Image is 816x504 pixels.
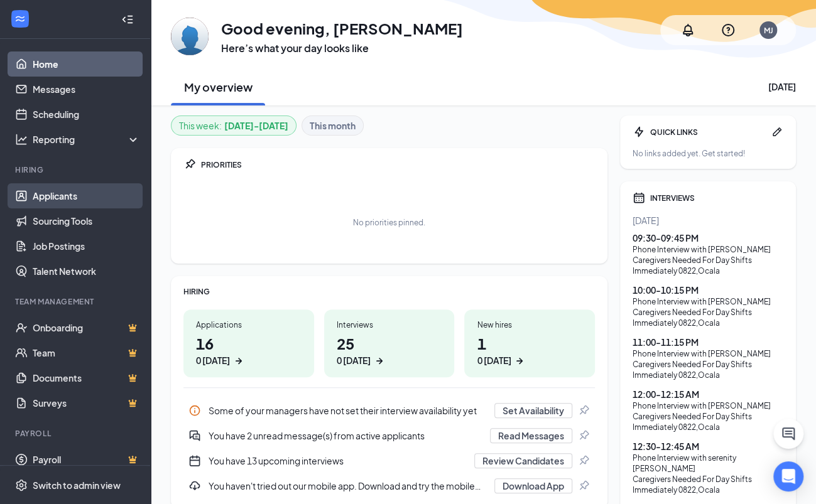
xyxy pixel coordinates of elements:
[171,18,209,55] img: Meashel Juam
[121,13,134,26] svg: Collapse
[721,23,736,38] svg: QuestionInfo
[33,315,140,340] a: OnboardingCrown
[183,309,314,377] a: Applications160 [DATE]ArrowRight
[183,473,595,498] a: DownloadYou haven't tried out our mobile app. Download and try the mobile app here...Download AppPin
[33,390,140,416] a: SurveysCrown
[490,428,572,443] button: Read Messages
[771,126,783,138] svg: Pen
[15,296,138,307] div: Team Management
[337,319,442,330] div: Interviews
[14,13,26,25] svg: WorkstreamLogo
[33,77,140,102] a: Messages
[633,440,783,453] div: 12:30 - 12:45 AM
[33,51,140,77] a: Home
[337,354,371,367] div: 0 [DATE]
[33,365,140,390] a: DocumentsCrown
[33,340,140,365] a: TeamCrown
[633,411,783,432] div: Caregivers Needed For Day Shifts Immediately 0822 , Ocala
[474,453,572,468] button: Review Candidates
[188,454,201,467] svg: CalendarNew
[633,126,645,138] svg: Bolt
[33,233,140,259] a: Job Postings
[633,453,783,474] div: Phone Interview with serenity [PERSON_NAME]
[179,119,288,132] div: This week :
[494,478,572,493] button: Download App
[33,183,140,208] a: Applicants
[221,41,463,55] h3: Here’s what your day looks like
[183,448,595,473] a: CalendarNewYou have 13 upcoming interviewsReview CandidatesPin
[183,423,595,448] div: You have 2 unread message(s) from active applicants
[33,102,140,127] a: Scheduling
[33,479,121,491] div: Switch to admin view
[15,164,138,175] div: Hiring
[33,208,140,233] a: Sourcing Tools
[196,319,302,330] div: Applications
[337,333,442,367] h1: 25
[633,359,783,380] div: Caregivers Needed For Day Shifts Immediately 0822 , Ocala
[373,355,386,367] svg: ArrowRight
[209,404,487,417] div: Some of your managers have not set their interview availability yet
[324,309,455,377] a: Interviews250 [DATE]ArrowRight
[494,403,572,418] button: Set Availability
[183,158,196,171] svg: Pin
[773,461,803,491] div: Open Intercom Messenger
[513,355,526,367] svg: ArrowRight
[183,398,595,423] div: Some of your managers have not set their interview availability yet
[477,354,511,367] div: 0 [DATE]
[15,428,138,439] div: Payroll
[633,307,783,328] div: Caregivers Needed For Day Shifts Immediately 0822 , Ocala
[33,259,140,284] a: Talent Network
[764,25,773,36] div: MJ
[577,404,590,417] svg: Pin
[633,474,783,495] div: Caregivers Needed For Day Shifts Immediately 0822 , Ocala
[310,119,356,132] b: This month
[633,191,645,204] svg: Calendar
[196,354,230,367] div: 0 [DATE]
[781,426,796,441] svg: ChatActive
[224,119,288,132] b: [DATE] - [DATE]
[353,217,425,228] div: No priorities pinned.
[633,284,783,296] div: 10:00 - 10:15 PM
[773,419,803,449] button: ChatActive
[633,232,783,244] div: 09:30 - 09:45 PM
[680,23,695,38] svg: Notifications
[577,429,590,442] svg: Pin
[183,423,595,448] a: DoubleChatActiveYou have 2 unread message(s) from active applicantsRead MessagesPin
[184,79,253,95] h2: My overview
[209,480,487,492] div: You haven't tried out our mobile app. Download and try the mobile app here...
[15,133,28,146] svg: Analysis
[477,319,582,330] div: New hires
[188,429,201,442] svg: DoubleChatActive
[633,336,783,348] div: 11:00 - 11:15 PM
[33,447,140,472] a: PayrollCrown
[577,454,590,467] svg: Pin
[15,479,28,491] svg: Settings
[633,148,783,159] div: No links added yet. Get started!
[196,333,302,367] h1: 16
[209,429,482,442] div: You have 2 unread message(s) from active applicants
[633,400,783,411] div: Phone Interview with [PERSON_NAME]
[650,127,766,137] div: QUICK LINKS
[464,309,595,377] a: New hires10 [DATE]ArrowRight
[232,355,245,367] svg: ArrowRight
[633,244,783,255] div: Phone Interview with [PERSON_NAME]
[633,296,783,307] div: Phone Interview with [PERSON_NAME]
[188,480,201,492] svg: Download
[768,80,796,93] div: [DATE]
[633,255,783,276] div: Caregivers Needed For Day Shifts Immediately 0822 , Ocala
[183,473,595,498] div: You haven't tried out our mobile app. Download and try the mobile app here...
[209,454,467,467] div: You have 13 upcoming interviews
[183,286,595,297] div: HIRING
[183,448,595,473] div: You have 13 upcoming interviews
[477,333,582,367] h1: 1
[33,133,141,146] div: Reporting
[221,18,463,39] h1: Good evening, [PERSON_NAME]
[633,348,783,359] div: Phone Interview with [PERSON_NAME]
[633,388,783,400] div: 12:00 - 12:15 AM
[577,480,590,492] svg: Pin
[201,159,595,170] div: PRIORITIES
[650,193,783,203] div: INTERVIEWS
[183,398,595,423] a: InfoSome of your managers have not set their interview availability yetSet AvailabilityPin
[188,404,201,417] svg: Info
[633,214,783,227] div: [DATE]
